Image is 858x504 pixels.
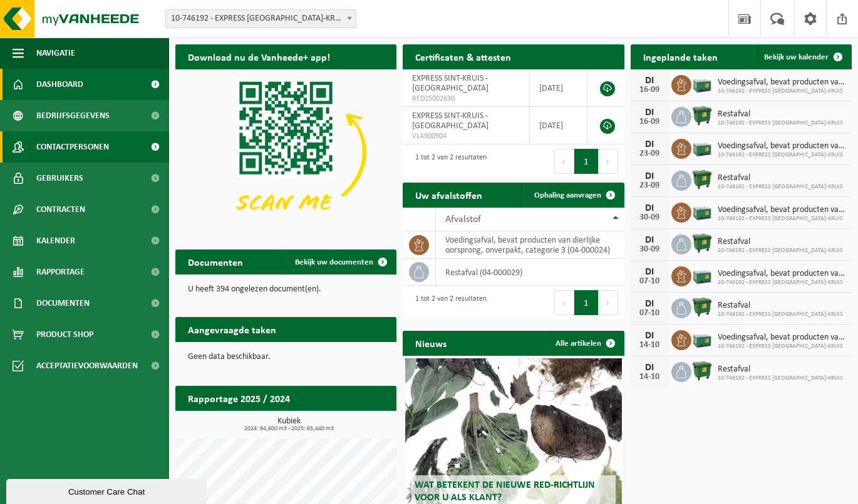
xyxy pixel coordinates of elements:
span: Documenten [36,288,90,319]
button: 1 [574,290,599,315]
p: U heeft 394 ongelezen document(en). [188,285,384,294]
span: Bekijk uw documenten [295,258,373,266]
button: 1 [574,149,599,174]
img: WB-1100-HPE-GN-01 [691,105,713,126]
h2: Certificaten & attesten [403,44,524,69]
span: Restafval [718,365,843,375]
div: DI [637,108,662,118]
img: PB-LB-0680-HPE-GN-01 [691,265,713,286]
span: 10-746192 - EXPRESS [GEOGRAPHIC_DATA]-KRUIS [718,279,845,286]
h3: Kubiek [182,417,396,432]
span: EXPRESS SINT-KRUIS - [GEOGRAPHIC_DATA] [412,74,488,93]
button: Next [599,149,618,174]
h2: Uw afvalstoffen [403,183,495,207]
div: 16-09 [637,118,662,126]
div: 14-10 [637,373,662,381]
td: [DATE] [530,69,587,107]
div: DI [637,235,662,245]
span: Bedrijfsgegevens [36,100,110,131]
span: Bekijk uw kalender [764,53,829,61]
div: DI [637,76,662,86]
a: Bekijk uw documenten [285,249,395,275]
button: Previous [554,290,574,315]
span: Restafval [718,173,843,183]
p: Geen data beschikbaar. [188,353,384,361]
span: Voedingsafval, bevat producten van dierlijke oorsprong, onverpakt, categorie 3 [718,269,845,279]
h2: Download nu de Vanheede+ app! [175,44,343,69]
span: Rapportage [36,256,85,288]
div: DI [637,139,662,149]
a: Ophaling aanvragen [524,183,623,208]
button: Next [599,290,618,315]
div: 07-10 [637,309,662,318]
a: Bekijk uw kalender [754,44,850,69]
div: 23-09 [637,181,662,190]
button: Previous [554,149,574,174]
h2: Aangevraagde taken [175,317,289,341]
div: 1 tot 2 van 2 resultaten [409,289,487,316]
div: 30-09 [637,245,662,254]
span: 10-746192 - EXPRESS [GEOGRAPHIC_DATA]-KRUIS [718,343,845,350]
span: Restafval [718,301,843,311]
img: PB-LB-0680-HPE-GN-01 [691,73,713,94]
span: 10-746192 - EXPRESS [GEOGRAPHIC_DATA]-KRUIS [718,88,845,95]
td: [DATE] [530,107,587,144]
img: WB-1100-HPE-GN-01 [691,233,713,254]
h2: Documenten [175,249,256,274]
h2: Ingeplande taken [631,44,730,69]
div: 07-10 [637,277,662,286]
a: Bekijk rapportage [303,410,395,435]
span: 2024: 94,600 m3 - 2025: 65,440 m3 [182,426,396,432]
div: DI [637,171,662,181]
img: PB-LB-0680-HPE-GN-01 [691,201,713,222]
h2: Rapportage 2025 / 2024 [175,386,302,410]
span: Navigatie [36,38,75,69]
div: 1 tot 2 van 2 resultaten [409,148,487,175]
div: DI [637,267,662,277]
img: PB-LB-0680-HPE-GN-01 [691,137,713,158]
span: Voedingsafval, bevat producten van dierlijke oorsprong, onverpakt, categorie 3 [718,333,845,343]
td: restafval (04-000029) [436,259,624,286]
div: DI [637,299,662,309]
div: DI [637,203,662,213]
td: voedingsafval, bevat producten van dierlijke oorsprong, onverpakt, categorie 3 (04-000024) [436,231,624,259]
span: 10-746192 - EXPRESS [GEOGRAPHIC_DATA]-KRUIS [718,375,843,382]
span: VLA900904 [412,131,520,141]
span: Contracten [36,194,85,225]
div: 23-09 [637,149,662,158]
span: Acceptatievoorwaarden [36,350,138,381]
iframe: chat widget [6,476,209,504]
span: Gebruikers [36,163,83,194]
img: WB-1100-HPE-GN-01 [691,296,713,318]
span: RED25002630 [412,94,520,104]
span: Voedingsafval, bevat producten van dierlijke oorsprong, onverpakt, categorie 3 [718,78,845,88]
div: 14-10 [637,341,662,350]
span: 10-746192 - EXPRESS [GEOGRAPHIC_DATA]-KRUIS [718,183,843,191]
div: DI [637,331,662,341]
h2: Nieuws [403,331,459,355]
span: EXPRESS SINT-KRUIS - [GEOGRAPHIC_DATA] [412,111,488,131]
img: WB-1100-HPE-GN-01 [691,360,713,381]
span: Wat betekent de nieuwe RED-richtlijn voor u als klant? [415,480,595,502]
span: Contactpersonen [36,131,109,163]
span: Kalender [36,225,75,256]
span: 10-746192 - EXPRESS SINT-KRUIS - SINT-KRUIS [165,9,356,28]
span: Dashboard [36,69,83,100]
div: 16-09 [637,86,662,94]
span: Ophaling aanvragen [534,191,601,199]
span: 10-746192 - EXPRESS [GEOGRAPHIC_DATA]-KRUIS [718,119,843,127]
div: 30-09 [637,213,662,222]
img: Download de VHEPlus App [175,69,396,235]
span: Voedingsafval, bevat producten van dierlijke oorsprong, onverpakt, categorie 3 [718,205,845,215]
span: Product Shop [36,319,93,350]
span: 10-746192 - EXPRESS SINT-KRUIS - SINT-KRUIS [166,10,356,28]
img: PB-LB-0680-HPE-GN-01 [691,328,713,350]
span: Afvalstof [445,214,481,224]
span: Restafval [718,109,843,119]
a: Alle artikelen [545,331,623,356]
img: WB-1100-HPE-GN-01 [691,169,713,190]
div: DI [637,363,662,373]
span: 10-746192 - EXPRESS [GEOGRAPHIC_DATA]-KRUIS [718,151,845,159]
span: Restafval [718,237,843,247]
